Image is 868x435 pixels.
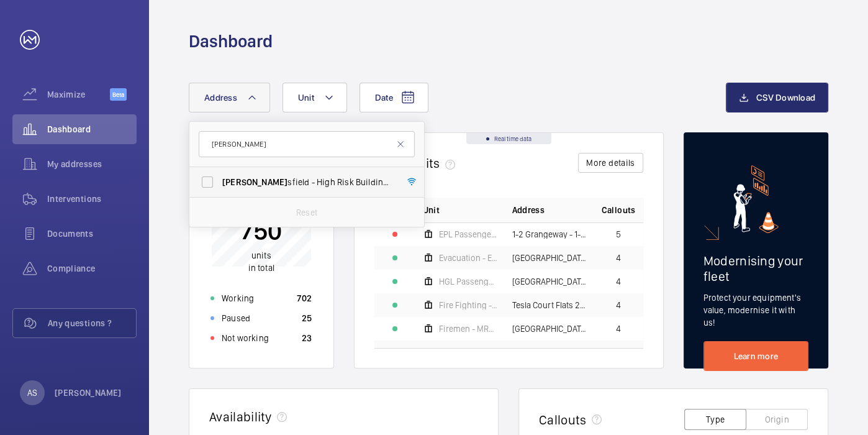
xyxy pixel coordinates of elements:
[359,83,428,112] button: Date
[27,387,37,399] p: AS
[512,277,587,286] span: [GEOGRAPHIC_DATA] - [GEOGRAPHIC_DATA]
[602,204,636,216] span: Callouts
[222,292,254,304] p: Working
[616,277,621,286] span: 4
[283,83,347,112] button: Unit
[222,332,269,344] p: Not working
[189,83,270,112] button: Address
[512,204,545,216] span: Address
[616,301,621,309] span: 4
[204,93,237,103] span: Address
[47,88,110,101] span: Maximize
[439,254,497,262] span: Evacuation - EPL No 3 Flats 45-101 L/h
[189,30,273,53] h1: Dashboard
[47,262,137,275] span: Compliance
[466,133,551,144] div: Real time data
[222,312,250,324] p: Paused
[199,131,415,157] input: Search by address
[47,193,137,205] span: Interventions
[512,324,587,333] span: [GEOGRAPHIC_DATA] - [GEOGRAPHIC_DATA]
[439,230,497,239] span: EPL Passenger Lift
[512,254,587,262] span: [GEOGRAPHIC_DATA] C Flats 45-101 - High Risk Building - [GEOGRAPHIC_DATA] 45-101
[47,158,137,170] span: My addresses
[423,204,440,216] span: Unit
[756,93,815,103] span: CSV Download
[375,93,393,103] span: Date
[512,301,587,309] span: Tesla Court Flats 21-40 - High Risk Building - Tesla Court Flats 21-40
[703,341,809,371] a: Learn more
[703,253,809,284] h2: Modernising your fleet
[222,177,287,187] span: [PERSON_NAME]
[209,409,272,424] h2: Availability
[110,88,127,101] span: Beta
[240,215,282,246] p: 750
[746,409,808,430] button: Origin
[410,155,460,171] span: units
[48,317,136,329] span: Any questions ?
[439,277,497,286] span: HGL Passenger Lift
[439,324,497,333] span: Firemen - MRL Passenger Lift
[240,249,282,274] p: in total
[512,230,587,239] span: 1-2 Grangeway - 1-2 [GEOGRAPHIC_DATA]
[302,332,312,344] p: 23
[302,312,312,324] p: 25
[439,301,497,309] span: Fire Fighting - Tesla court 21-40
[55,387,122,399] p: [PERSON_NAME]
[251,250,271,260] span: units
[684,409,746,430] button: Type
[296,206,317,219] p: Reset
[297,292,312,304] p: 702
[616,254,621,262] span: 4
[616,230,621,239] span: 5
[539,412,587,428] h2: Callouts
[703,291,809,329] p: Protect your equipment's value, modernise it with us!
[222,176,393,188] span: sfield - High Risk Building - sfield, [GEOGRAPHIC_DATA] 0LT
[578,153,643,173] button: More details
[726,83,828,112] button: CSV Download
[616,324,621,333] span: 4
[298,93,314,103] span: Unit
[733,165,779,233] img: marketing-card.svg
[47,123,137,135] span: Dashboard
[47,227,137,240] span: Documents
